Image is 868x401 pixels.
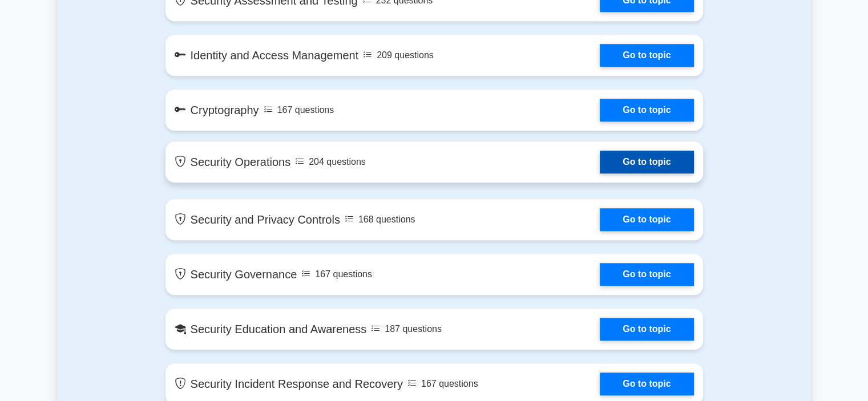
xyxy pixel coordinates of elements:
[600,44,693,67] a: Go to topic
[600,208,693,231] a: Go to topic
[600,151,693,173] a: Go to topic
[600,263,693,286] a: Go to topic
[600,99,693,121] a: Go to topic
[600,372,693,395] a: Go to topic
[600,318,693,341] a: Go to topic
